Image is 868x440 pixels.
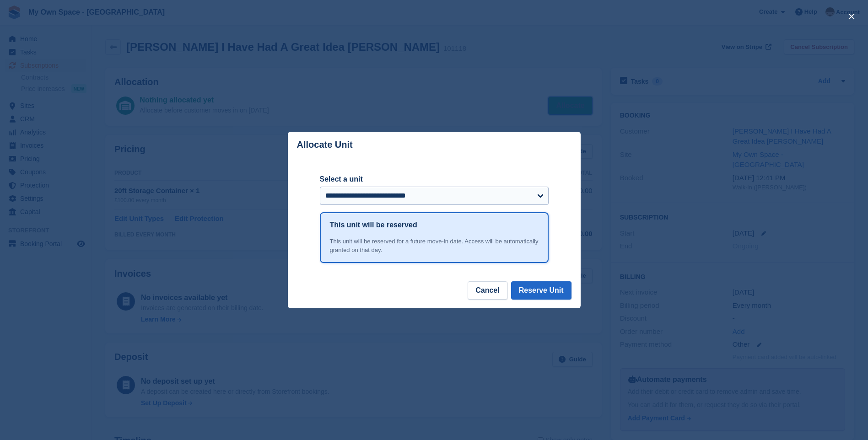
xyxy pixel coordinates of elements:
[320,174,549,185] label: Select a unit
[330,237,539,255] div: This unit will be reserved for a future move-in date. Access will be automatically granted on tha...
[468,281,507,300] button: Cancel
[844,9,859,24] button: close
[330,220,417,231] h1: This unit will be reserved
[511,281,571,300] button: Reserve Unit
[297,140,353,150] p: Allocate Unit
